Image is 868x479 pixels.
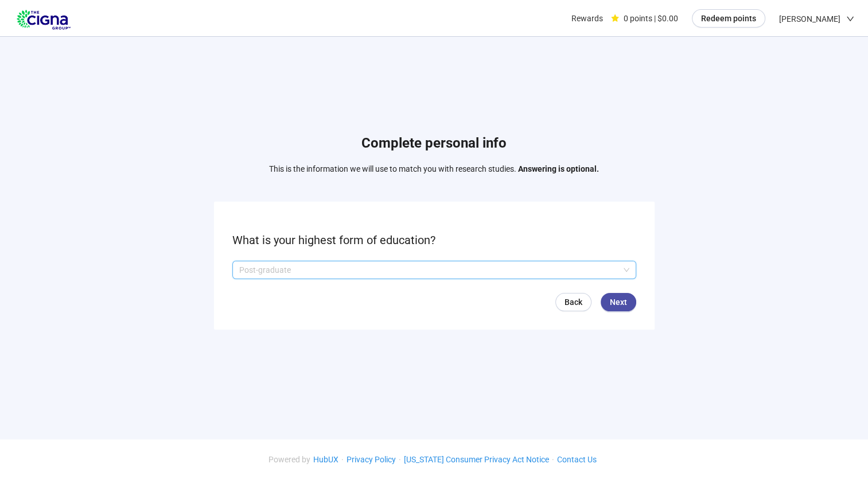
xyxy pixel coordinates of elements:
[701,12,756,25] span: Redeem points
[232,231,636,249] p: What is your highest form of education?
[692,9,765,28] button: Redeem points
[779,1,840,37] span: [PERSON_NAME]
[310,455,341,464] a: HubUX
[611,14,619,22] span: star
[846,15,854,23] span: down
[268,455,310,464] span: Powered by
[269,163,599,175] p: This is the information we will use to match you with research studies.
[239,261,619,279] p: Post-graduate
[269,133,599,154] h1: Complete personal info
[518,164,599,173] strong: Answering is optional.
[401,455,552,464] a: [US_STATE] Consumer Privacy Act Notice
[554,455,600,464] a: Contact Us
[268,453,600,466] div: · · ·
[344,455,399,464] a: Privacy Policy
